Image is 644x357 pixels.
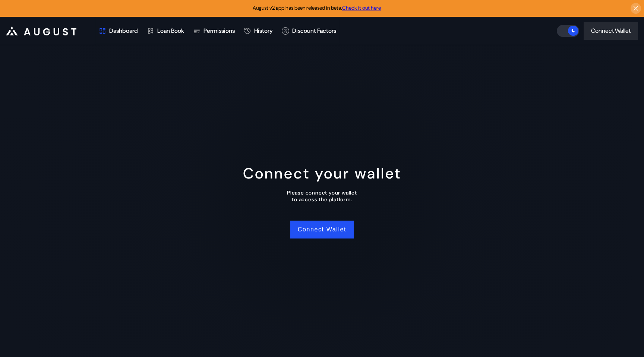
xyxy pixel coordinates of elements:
a: Loan Book [142,17,189,45]
span: August v2 app has been released in beta. [253,4,381,11]
a: Discount Factors [277,17,341,45]
div: Dashboard [109,27,138,35]
div: Discount Factors [292,27,336,35]
button: Connect Wallet [584,22,638,40]
a: History [239,17,277,45]
div: Connect Wallet [591,27,631,35]
a: Check it out here [342,4,381,11]
div: History [254,27,273,35]
div: Please connect your wallet to access the platform. [287,189,357,203]
div: Permissions [203,27,235,35]
div: Connect your wallet [243,164,401,183]
a: Dashboard [94,17,142,45]
button: Connect Wallet [290,221,354,238]
a: Permissions [189,17,239,45]
div: Loan Book [157,27,184,35]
